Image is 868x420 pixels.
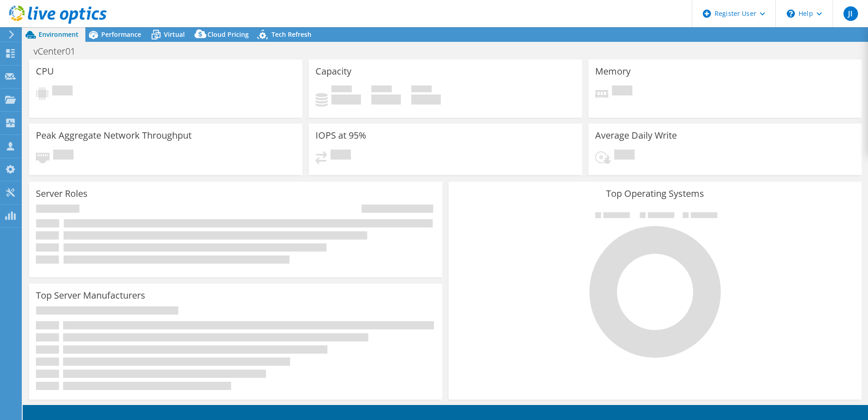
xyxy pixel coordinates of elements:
span: Environment [39,30,79,39]
span: Pending [53,150,74,162]
h3: Server Roles [36,189,88,199]
h3: Memory [595,66,631,76]
h3: Peak Aggregate Network Throughput [36,130,192,140]
h4: 0 GiB [411,95,441,105]
h3: CPU [36,66,54,76]
span: Used [331,85,352,95]
span: Performance [101,30,141,39]
span: JI [843,6,858,21]
h3: Top Server Manufacturers [36,290,145,300]
h4: 0 GiB [371,95,401,105]
h3: IOPS at 95% [316,130,366,140]
span: Tech Refresh [271,30,311,39]
span: Cloud Pricing [207,30,249,39]
h3: Top Operating Systems [455,189,855,199]
span: Pending [330,150,351,162]
span: Free [371,85,392,95]
h3: Capacity [316,66,351,76]
span: Virtual [164,30,185,39]
svg: \n [787,10,795,18]
h1: vCenter01 [30,46,89,56]
span: Pending [614,150,635,162]
span: Pending [612,85,632,98]
span: Pending [52,85,73,98]
h3: Average Daily Write [595,130,677,140]
h4: 0 GiB [331,95,361,105]
span: Total [411,85,432,95]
